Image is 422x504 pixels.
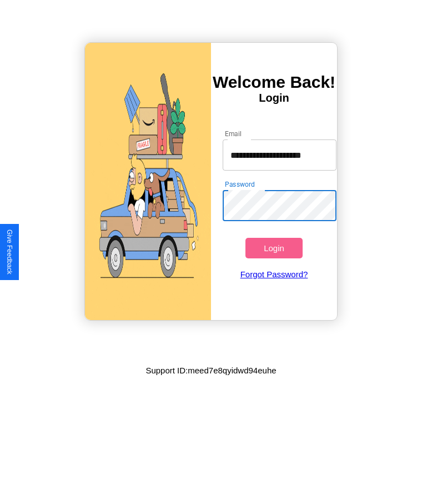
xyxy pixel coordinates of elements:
h4: Login [211,92,337,104]
label: Email [225,129,242,138]
label: Password [225,179,254,189]
div: Give Feedback [6,229,13,275]
h3: Welcome Back! [211,73,337,92]
p: Support ID: meed7e8qyidwd94euhe [145,363,276,378]
a: Forgot Password? [217,258,330,290]
img: gif [85,43,211,320]
button: Login [245,238,302,258]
